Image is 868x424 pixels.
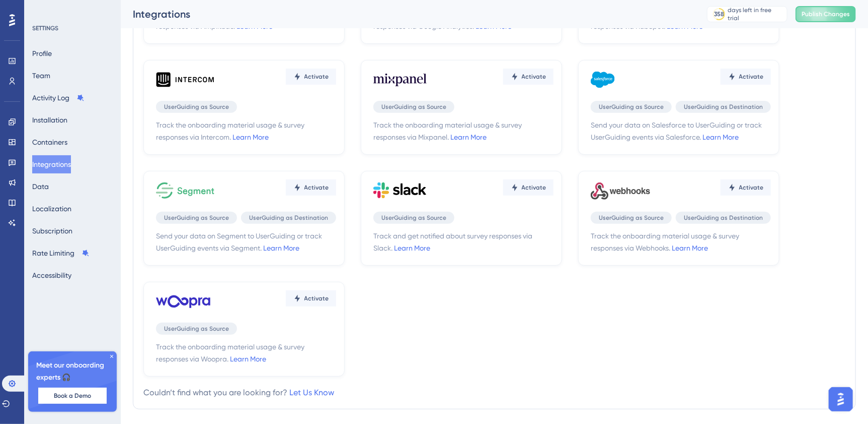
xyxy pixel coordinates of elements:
span: Activate [304,73,329,81]
span: Activate [739,73,764,81]
button: Activate [286,69,336,85]
button: Subscription [32,222,72,240]
span: UserGuiding as Destination [249,214,328,222]
button: Team [32,67,50,85]
span: UserGuiding as Source [599,214,664,222]
span: Activate [522,73,546,81]
button: Activate [503,69,554,85]
button: Data [32,177,49,196]
button: Containers [32,133,67,151]
span: Track the onboarding material usage & survey responses via Webhooks. [591,230,771,254]
span: Track and get notified about survey responses via Slack. [373,230,554,254]
span: Meet our onboarding experts 🎧 [36,359,109,384]
button: Installation [32,111,67,129]
button: Rate Limiting [32,244,90,262]
span: UserGuiding as Destination [684,103,763,111]
button: Activate [721,69,771,85]
span: UserGuiding as Source [164,214,229,222]
button: Activate [721,179,771,196]
span: Track the onboarding material usage & survey responses via Intercom. [156,119,336,143]
span: Publish Changes [802,10,850,18]
span: Send your data on Salesforce to UserGuiding or track UserGuiding events via Salesforce. [591,119,771,143]
button: Accessibility [32,266,71,284]
a: Learn More [394,244,430,252]
button: Book a Demo [38,388,107,404]
a: Learn More [230,355,266,363]
span: Book a Demo [54,392,91,400]
span: Activate [739,184,764,192]
span: UserGuiding as Source [164,103,229,111]
span: Send your data on Segment to UserGuiding or track UserGuiding events via Segment. [156,230,336,254]
div: SETTINGS [32,24,114,32]
button: Publish Changes [796,6,856,22]
span: UserGuiding as Destination [684,214,763,222]
span: UserGuiding as Source [599,103,664,111]
button: Activate [286,179,336,196]
span: UserGuiding as Source [164,325,229,333]
span: Track the onboarding material usage & survey responses via Mixpanel. [373,119,554,143]
div: Integrations [133,7,682,21]
button: Activate [503,179,554,196]
span: Activate [304,294,329,302]
button: Profile [32,44,52,63]
a: Learn More [450,133,487,141]
button: Activate [286,290,336,307]
span: UserGuiding as Source [381,214,446,222]
span: Activate [522,184,546,192]
a: Learn More [702,133,739,141]
button: Integrations [32,155,71,173]
a: Learn More [672,244,708,252]
a: Let Us Know [289,388,334,397]
div: days left in free trial [728,6,784,22]
iframe: UserGuiding AI Assistant Launcher [826,384,856,414]
span: UserGuiding as Source [381,103,446,111]
a: Learn More [263,244,299,252]
button: Activity Log [32,89,85,107]
button: Localization [32,200,71,218]
div: Couldn’t find what you are looking for? [143,387,334,399]
span: Activate [304,184,329,192]
div: 358 [714,10,724,18]
a: Learn More [232,133,269,141]
span: Track the onboarding material usage & survey responses via Woopra. [156,341,336,365]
